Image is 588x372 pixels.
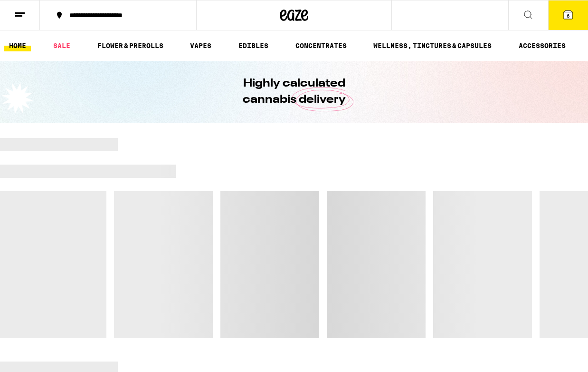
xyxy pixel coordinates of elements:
[369,40,496,51] a: WELLNESS, TINCTURES & CAPSULES
[216,76,372,108] h1: Highly calculated cannabis delivery
[548,0,588,30] button: 6
[234,40,273,51] a: EDIBLES
[567,13,569,19] span: 6
[48,40,75,51] a: SALE
[291,40,351,51] a: CONCENTRATES
[185,40,216,51] a: VAPES
[93,40,168,51] a: FLOWER & PREROLLS
[514,40,570,51] a: ACCESSORIES
[4,40,31,51] a: HOME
